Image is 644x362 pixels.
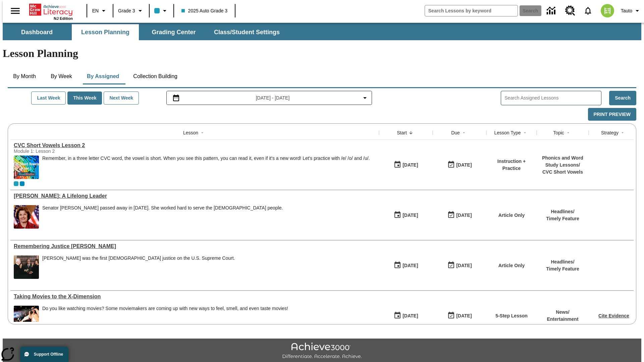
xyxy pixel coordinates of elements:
button: 08/18/25: First time the lesson was available [391,159,420,171]
p: 5-Step Lesson [495,312,528,319]
button: 08/18/25: First time the lesson was available [391,259,420,272]
div: [DATE] [402,211,418,220]
button: Print Preview [588,108,636,121]
div: Start [397,129,407,136]
div: [DATE] [456,161,472,169]
button: Open side menu [5,1,25,21]
div: Lesson Type [494,129,521,136]
div: Dianne Feinstein: A Lifelong Leader [14,193,376,199]
button: Language: EN, Select a language [89,5,111,17]
button: Grade: Grade 3, Select a grade [115,5,147,17]
a: Notifications [579,2,597,19]
button: Support Offline [20,347,68,362]
div: Module 1: Lesson 2 [14,148,114,154]
a: Data Center [543,2,561,20]
button: Sort [460,129,468,137]
button: Next Week [104,92,139,105]
a: Resource Center, Will open in new tab [561,2,579,20]
span: Sandra Day O'Connor was the first female justice on the U.S. Supreme Court. [42,255,235,279]
button: Sort [619,129,627,137]
span: NJ Edition [54,16,73,20]
a: Home [29,3,73,16]
a: Remembering Justice O'Connor, Lessons [14,243,376,249]
button: Last Week [31,92,66,105]
button: Lesson Planning [72,24,139,40]
div: Remember, in a three letter CVC word, the vowel is short. When you see this pattern, you can read... [42,156,370,179]
a: Cite Evidence [598,313,629,318]
span: [DATE] - [DATE] [256,95,290,102]
div: Lesson [183,129,198,136]
img: Senator Dianne Feinstein of California smiles with the U.S. flag behind her. [14,205,39,229]
div: Strategy [601,129,619,136]
button: 08/18/25: Last day the lesson can be accessed [445,159,474,171]
img: CVC Short Vowels Lesson 2. [14,156,39,179]
img: Achieve3000 Differentiate Accelerate Achieve [282,343,362,360]
img: avatar image [601,4,614,17]
button: 08/18/25: First time the lesson was available [391,209,420,222]
span: Tauto [621,7,632,14]
button: Class/Student Settings [209,24,285,40]
div: [DATE] [456,261,472,270]
p: Do you like watching movies? Some moviemakers are coming up with new ways to feel, smell, and eve... [42,306,288,311]
div: Senator Dianne Feinstein passed away in September 2023. She worked hard to serve the American peo... [42,205,283,229]
span: Current Class [14,181,18,186]
p: News / [547,309,578,316]
button: Search [609,91,636,105]
button: This Week [67,92,102,105]
span: 2025 Auto Grade 3 [181,7,228,14]
p: Article Only [498,262,525,269]
p: Phonics and Word Study Lessons / [540,155,585,169]
div: SubNavbar [3,24,286,40]
a: Taking Movies to the X-Dimension, Lessons [14,294,376,300]
a: CVC Short Vowels Lesson 2, Lessons [14,142,376,148]
button: Select the date range menu item [169,94,369,102]
h1: Lesson Planning [3,47,641,60]
div: SubNavbar [3,23,641,40]
p: Timely Feature [546,265,579,273]
div: Topic [553,129,564,136]
svg: Collapse Date Range Filter [361,94,369,102]
button: By Assigned [82,68,124,84]
button: Grading Center [140,24,207,40]
p: CVC Short Vowels [540,169,585,176]
p: Remember, in a three letter CVC word, the vowel is short. When you see this pattern, you can read... [42,156,370,161]
button: Class color is light blue. Change class color [152,5,171,17]
div: [DATE] [456,312,472,320]
div: OL 2025 Auto Grade 4 [20,181,24,186]
button: By Week [45,68,78,84]
div: [DATE] [402,312,418,320]
p: Instruction + Practice [490,158,533,172]
button: By Month [8,68,41,84]
div: CVC Short Vowels Lesson 2 [14,142,376,148]
input: search field [425,5,518,16]
div: [DATE] [456,211,472,220]
button: Collection Building [128,68,183,84]
p: Entertainment [547,316,578,323]
input: Search Assigned Lessons [504,93,601,103]
button: Sort [521,129,529,137]
p: Headlines / [546,258,579,265]
button: Sort [198,129,206,137]
div: Home [29,2,73,20]
button: Dashboard [3,24,70,40]
div: Remembering Justice O'Connor [14,243,376,249]
p: Headlines / [546,208,579,215]
span: Grade 3 [118,7,135,14]
button: 08/18/25: Last day the lesson can be accessed [445,259,474,272]
a: Dianne Feinstein: A Lifelong Leader, Lessons [14,193,376,199]
div: Due [451,129,460,136]
button: 08/18/25: Last day the lesson can be accessed [445,209,474,222]
button: 08/18/25: First time the lesson was available [391,309,420,322]
button: Profile/Settings [618,5,644,17]
span: EN [92,7,99,14]
button: 08/24/25: Last day the lesson can be accessed [445,309,474,322]
div: Do you like watching movies? Some moviemakers are coming up with new ways to feel, smell, and eve... [42,306,288,329]
div: Senator [PERSON_NAME] passed away in [DATE]. She worked hard to serve the [DEMOGRAPHIC_DATA] people. [42,205,283,211]
p: Timely Feature [546,215,579,222]
div: [PERSON_NAME] was the first [DEMOGRAPHIC_DATA] justice on the U.S. Supreme Court. [42,255,235,261]
button: Sort [564,129,572,137]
